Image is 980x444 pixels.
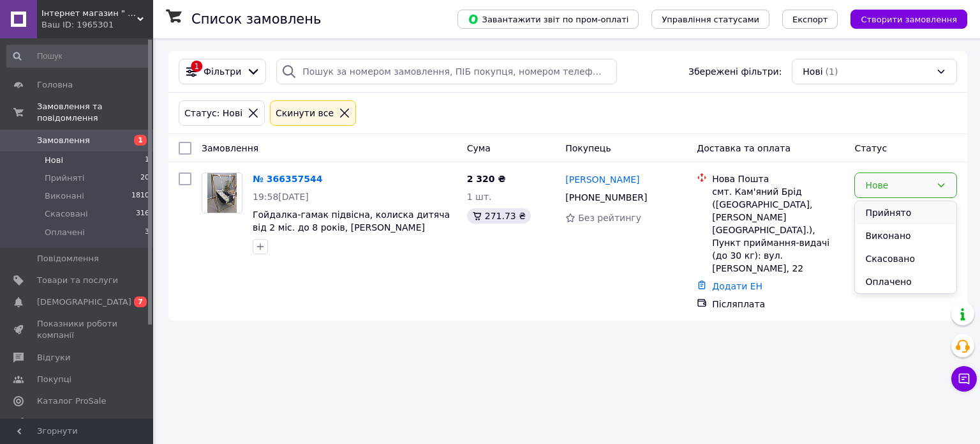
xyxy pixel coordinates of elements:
span: Нові [45,155,63,166]
div: смт. Кам'яний Брід ([GEOGRAPHIC_DATA], [PERSON_NAME][GEOGRAPHIC_DATA].), Пункт приймання-видачі (... [712,185,844,275]
span: Створити замовлення [861,15,957,24]
div: [PHONE_NUMBER] [563,188,650,206]
div: 271.73 ₴ [467,208,531,224]
div: Нова Пошта [712,172,844,185]
span: Інтернет магазин " Лавка рукоділля " [41,8,137,19]
span: Головна [37,79,73,91]
span: Статус [854,143,887,153]
span: Cума [467,143,491,153]
span: 1 шт. [467,192,492,202]
span: Без рейтингу [578,213,641,223]
li: Виконано [855,224,956,247]
span: Аналітика [37,417,81,429]
a: Створити замовлення [838,13,967,24]
span: (1) [826,66,838,77]
span: Нові [803,65,822,78]
span: Замовлення [202,143,258,153]
span: Доставка та оплата [697,143,791,153]
span: Завантажити звіт по пром-оплаті [468,13,628,25]
li: Скасовано [855,247,956,270]
a: Додати ЕН [712,281,762,291]
span: Скасовані [45,208,88,220]
li: Прийнято [855,201,956,224]
li: Оплачено [855,270,956,293]
span: 1810 [131,190,149,202]
span: Оплачені [45,227,85,238]
span: 1 [134,135,147,146]
div: Статус: Нові [182,106,245,120]
span: 2 320 ₴ [467,174,506,184]
span: Збережені фільтри: [688,65,782,78]
span: 316 [136,208,149,220]
div: Ваш ID: 1965301 [41,19,153,31]
span: Експорт [792,15,828,24]
span: Замовлення [37,135,90,146]
span: Повідомлення [37,253,99,264]
span: Товари та послуги [37,275,118,286]
a: Фото товару [202,172,242,213]
span: [DEMOGRAPHIC_DATA] [37,296,131,308]
span: Покупці [37,374,71,385]
button: Завантажити звіт по пром-оплаті [457,10,639,29]
span: Каталог ProSale [37,395,106,407]
input: Пошук за номером замовлення, ПІБ покупця, номером телефону, Email, номером накладної [276,59,616,84]
button: Чат з покупцем [951,366,977,392]
button: Експорт [782,10,838,29]
img: Фото товару [207,173,237,213]
div: Нове [865,178,931,192]
div: Cкинути все [273,106,336,120]
a: [PERSON_NAME] [565,173,639,186]
a: Гойдалка-гамак підвісна, колиска дитяча від 2 міс. до 8 років, [PERSON_NAME] трансформер, стійка ... [253,210,450,245]
span: Виконані [45,190,84,202]
span: 3 [145,227,149,238]
span: 19:58[DATE] [253,192,309,202]
span: Покупець [565,143,611,153]
button: Створити замовлення [850,10,967,29]
input: Пошук [6,45,151,68]
span: Управління статусами [662,15,759,24]
span: Відгуки [37,352,70,364]
span: 20 [140,172,149,184]
span: Фільтри [204,65,241,78]
span: Прийняті [45,172,84,184]
h1: Список замовлень [191,11,321,27]
span: Показники роботи компанії [37,318,118,341]
div: Післяплата [712,298,844,310]
span: 7 [134,296,147,307]
button: Управління статусами [651,10,769,29]
span: 1 [145,155,149,166]
a: № 366357544 [253,174,322,184]
span: Замовлення та повідомлення [37,101,153,124]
